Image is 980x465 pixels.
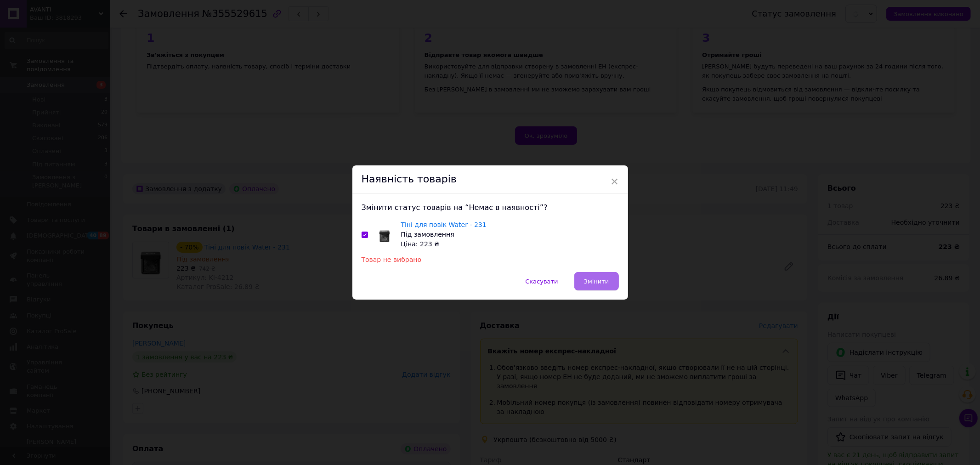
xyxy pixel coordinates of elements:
[611,174,619,189] span: ×
[352,165,628,193] div: Наявність товарів
[574,272,619,290] button: Змінити
[362,203,619,213] div: Змінити статус товарів на “Немає в наявності”?
[362,256,619,263] p: Товар не вибрано
[401,239,487,249] div: Ціна: 223 ₴
[515,272,567,290] button: Скасувати
[401,221,487,228] a: Тіні для повік Water - 231
[401,230,487,239] div: Під замовлення
[584,278,609,285] span: Змінити
[525,278,558,285] span: Скасувати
